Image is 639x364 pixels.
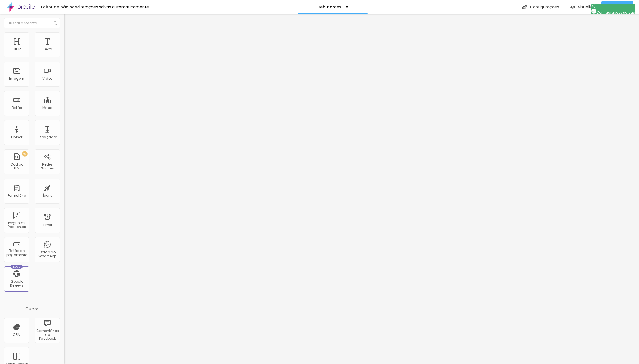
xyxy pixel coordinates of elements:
div: Texto [43,47,52,51]
div: Título [12,47,21,51]
div: Redes Sociais [36,162,58,171]
div: Botão do WhatsApp [36,250,58,258]
div: Divisor [11,135,22,139]
div: Editor de páginas [38,5,77,9]
div: Imagem [9,77,24,81]
img: Icone [591,4,595,8]
div: Alterações salvas automaticamente [77,5,149,9]
div: Comentários do Facebook [36,329,58,341]
div: Google Reviews [6,280,28,288]
div: Código HTML [6,162,28,171]
p: Debutantes [317,5,341,9]
div: Ícone [43,194,52,198]
span: Visualizar [578,5,596,9]
div: CRM [13,333,21,337]
button: Visualizar [565,1,601,13]
img: Icone [591,9,596,14]
button: Publicar [601,1,633,13]
div: Formulário [8,194,26,198]
div: Timer [43,223,52,227]
div: Botão de pagamento [6,249,28,257]
iframe: Editor [64,14,639,364]
img: view-1.svg [570,5,575,9]
div: Perguntas frequentes [6,221,28,229]
img: Icone [522,5,527,9]
div: Novo [11,265,23,269]
div: Mapa [42,106,52,110]
div: Botão [12,106,22,110]
input: Buscar elemento [4,18,60,28]
img: Icone [54,21,57,25]
div: Espaçador [38,135,57,139]
span: Configurações salvas [591,10,635,15]
div: Vídeo [42,77,52,81]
